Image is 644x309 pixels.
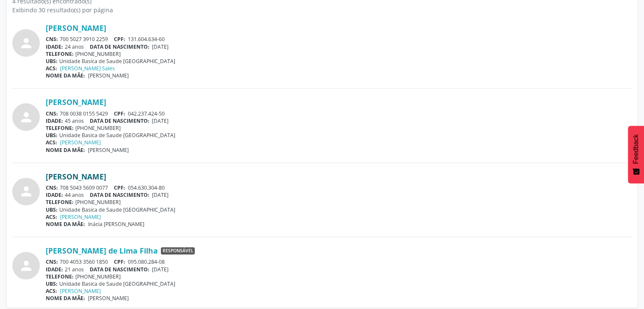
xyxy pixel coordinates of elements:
div: 21 anos [46,266,632,273]
span: IDADE: [46,43,63,50]
span: NOME DA MÃE: [46,146,85,154]
span: [PERSON_NAME] [88,295,129,302]
div: Unidade Basica de Saude [GEOGRAPHIC_DATA] [46,58,632,65]
span: DATA DE NASCIMENTO: [90,117,149,124]
span: UBS: [46,58,58,65]
div: [PHONE_NUMBER] [46,50,632,58]
span: 095.080.284-08 [128,258,165,265]
span: DATA DE NASCIMENTO: [90,191,149,199]
span: 042.237.424-50 [128,110,165,117]
span: IDADE: [46,117,63,124]
a: [PERSON_NAME] [60,213,101,221]
span: TELEFONE: [46,124,74,132]
span: DATA DE NASCIMENTO: [90,43,149,50]
i: person [19,258,34,273]
i: person [19,110,34,125]
a: [PERSON_NAME] [46,23,106,33]
div: 700 5027 3910 2259 [46,36,632,43]
a: [PERSON_NAME] [46,172,106,181]
span: ACS: [46,287,57,295]
i: person [19,184,34,199]
span: TELEFONE: [46,50,74,58]
a: [PERSON_NAME] [60,139,101,146]
span: NOME DA MÃE: [46,72,85,79]
span: CPF: [114,36,125,43]
span: CPF: [114,184,125,191]
span: [DATE] [152,266,169,273]
span: UBS: [46,280,58,287]
span: ACS: [46,139,57,146]
span: [DATE] [152,191,169,199]
div: Unidade Basica de Saude [GEOGRAPHIC_DATA] [46,206,632,213]
div: Unidade Basica de Saude [GEOGRAPHIC_DATA] [46,132,632,139]
span: 054.630.304-80 [128,184,165,191]
span: DATA DE NASCIMENTO: [90,266,149,273]
a: [PERSON_NAME] [46,97,106,107]
i: person [19,36,34,51]
span: CNS: [46,36,58,43]
div: [PHONE_NUMBER] [46,124,632,132]
a: [PERSON_NAME] Sales [60,65,115,72]
div: 45 anos [46,117,632,124]
div: Exibindo 30 resultado(s) por página [12,6,632,14]
div: 708 0038 0155 5429 [46,110,632,117]
div: [PHONE_NUMBER] [46,199,632,206]
span: Inácia [PERSON_NAME] [88,221,144,228]
span: [DATE] [152,117,169,124]
span: IDADE: [46,191,63,199]
span: CPF: [114,258,125,265]
span: NOME DA MÃE: [46,221,85,228]
div: [PHONE_NUMBER] [46,273,632,280]
a: [PERSON_NAME] [60,287,101,295]
div: 700 4053 3560 1850 [46,258,632,265]
div: 44 anos [46,191,632,199]
span: CNS: [46,110,58,117]
a: [PERSON_NAME] de Lima Filha [46,246,158,255]
span: TELEFONE: [46,273,74,280]
span: CNS: [46,184,58,191]
div: 708 5043 5609 0077 [46,184,632,191]
span: ACS: [46,213,57,221]
div: Unidade Basica de Saude [GEOGRAPHIC_DATA] [46,280,632,287]
span: CNS: [46,258,58,265]
span: UBS: [46,132,58,139]
div: 24 anos [46,43,632,50]
span: 131.604.634-60 [128,36,165,43]
span: TELEFONE: [46,199,74,206]
span: [PERSON_NAME] [88,72,129,79]
span: NOME DA MÃE: [46,295,85,302]
span: [PERSON_NAME] [88,146,129,154]
span: IDADE: [46,266,63,273]
button: Feedback - Mostrar pesquisa [628,126,644,183]
span: [DATE] [152,43,169,50]
span: UBS: [46,206,58,213]
span: CPF: [114,110,125,117]
span: Responsável [161,247,195,255]
span: ACS: [46,65,57,72]
span: Feedback [632,134,640,164]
